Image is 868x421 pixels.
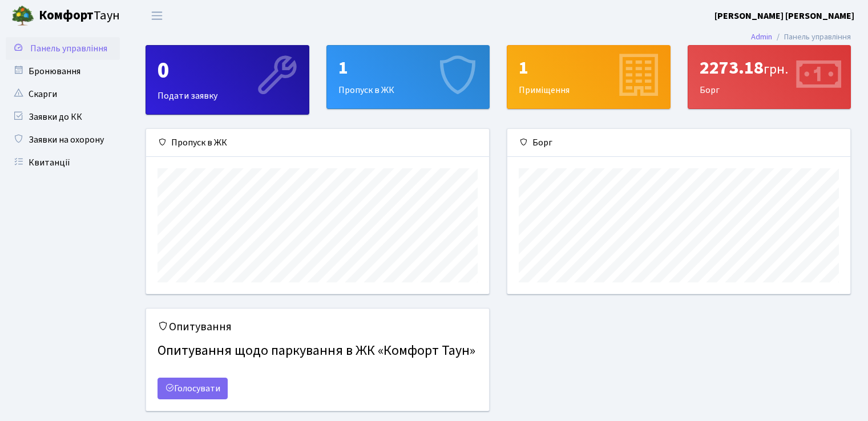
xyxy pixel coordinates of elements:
b: [PERSON_NAME] [PERSON_NAME] [714,10,854,22]
div: Подати заявку [146,46,309,114]
div: Пропуск в ЖК [327,46,490,108]
div: Пропуск в ЖК [146,129,489,157]
a: Admin [751,31,772,43]
div: 0 [158,57,297,84]
b: Комфорт [39,6,94,25]
img: logo.png [11,5,34,27]
nav: breadcrumb [734,25,868,49]
h5: Опитування [158,320,478,334]
a: Заявки на охорону [6,128,120,151]
a: Бронювання [6,60,120,83]
a: [PERSON_NAME] [PERSON_NAME] [714,9,854,23]
span: грн. [764,59,788,79]
div: Приміщення [507,46,670,108]
a: 0Подати заявку [146,45,309,115]
a: 1Пропуск в ЖК [326,45,490,109]
li: Панель управління [772,31,851,43]
div: 1 [338,57,478,79]
div: 2273.18 [700,57,839,79]
a: Заявки до КК [6,106,120,128]
a: 1Приміщення [507,45,671,109]
span: Таун [39,6,120,26]
button: Переключити навігацію [143,6,171,25]
a: Квитанції [6,151,120,174]
h4: Опитування щодо паркування в ЖК «Комфорт Таун» [158,338,478,364]
a: Скарги [6,83,120,106]
a: Голосувати [158,378,228,399]
span: Панель управління [30,42,107,55]
div: Борг [507,129,850,157]
div: Борг [688,46,851,108]
a: Панель управління [6,37,120,60]
div: 1 [519,57,659,79]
